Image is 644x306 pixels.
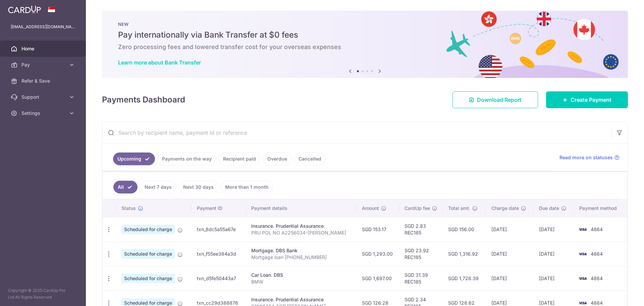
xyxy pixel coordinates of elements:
span: Amount [362,205,379,212]
span: 4864 [591,251,603,257]
a: More than 1 month [221,181,273,193]
td: SGD 31.39 REC185 [399,266,443,291]
td: [DATE] [534,242,574,266]
span: 4864 [591,275,603,281]
a: Payments on the way [158,152,216,165]
td: [DATE] [486,242,534,266]
td: SGD 2.83 REC185 [399,217,443,242]
p: NEW [118,21,612,27]
td: SGD 156.00 [443,217,486,242]
p: PRU POL NO A2256034-[PERSON_NAME] [251,229,351,236]
td: [DATE] [534,217,574,242]
td: txn_d5fe50443a7 [192,266,246,291]
a: Recipient paid [219,152,260,165]
th: Payment details [246,200,357,217]
span: 4864 [591,226,603,232]
span: Charge date [491,205,519,212]
a: All [113,181,138,193]
td: [DATE] [534,266,574,291]
h4: Payments Dashboard [102,94,185,106]
span: Pay [21,61,66,68]
a: Next 30 days [179,181,218,193]
img: Bank Card [576,225,589,233]
a: Download Report [452,91,538,108]
td: SGD 1,697.00 [357,266,399,291]
a: Cancelled [294,152,326,165]
div: Mortgage. DBS Bank [251,247,351,254]
div: Insurance. Prudential Assurance [251,223,351,229]
span: Scheduled for charge [121,274,175,283]
span: Scheduled for charge [121,225,175,234]
a: Learn more about Bank Transfer [118,59,201,66]
p: Mortgage loan [PHONE_NUMBER] [251,254,351,261]
p: [EMAIL_ADDRESS][DOMAIN_NAME] [11,24,75,30]
a: Next 7 days [140,181,176,193]
img: Bank Card [576,274,589,282]
span: Download Report [477,96,522,104]
h6: Zero processing fees and lowered transfer cost for your overseas expenses [118,43,612,51]
img: CardUp [8,5,41,13]
a: Read more on statuses [559,154,620,161]
td: SGD 23.92 REC185 [399,242,443,266]
th: Payment ID [192,200,246,217]
td: [DATE] [486,266,534,291]
td: SGD 1,293.00 [357,242,399,266]
td: txn_8dc5a55a67e [192,217,246,242]
span: Scheduled for charge [121,249,175,259]
td: SGD 1,316.92 [443,242,486,266]
span: 4864 [591,300,603,306]
th: Payment method [574,200,627,217]
a: Create Payment [546,91,628,108]
span: Total amt. [448,205,470,212]
span: Create Payment [571,96,611,104]
td: SGD 153.17 [357,217,399,242]
span: Read more on statuses [559,154,613,161]
img: Bank Card [576,250,589,258]
span: CardUp fee [405,205,430,212]
span: Refer & Save [21,78,66,84]
td: txn_f55ee384a3d [192,242,246,266]
input: Search by recipient name, payment id or reference [102,122,611,143]
div: Insurance. Prudential Assurance [251,296,351,303]
img: Bank transfer banner [102,11,628,78]
span: Home [21,45,66,52]
td: [DATE] [486,217,534,242]
div: Car Loan. DBS [251,272,351,278]
span: Support [21,94,66,100]
a: Upcoming [113,152,155,165]
a: Overdue [263,152,291,165]
span: Due date [539,205,559,212]
span: Status [121,205,136,212]
td: SGD 1,728.39 [443,266,486,291]
span: Settings [21,110,66,117]
h5: Pay internationally via Bank Transfer at $0 fees [118,30,612,40]
p: BMW [251,278,351,285]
